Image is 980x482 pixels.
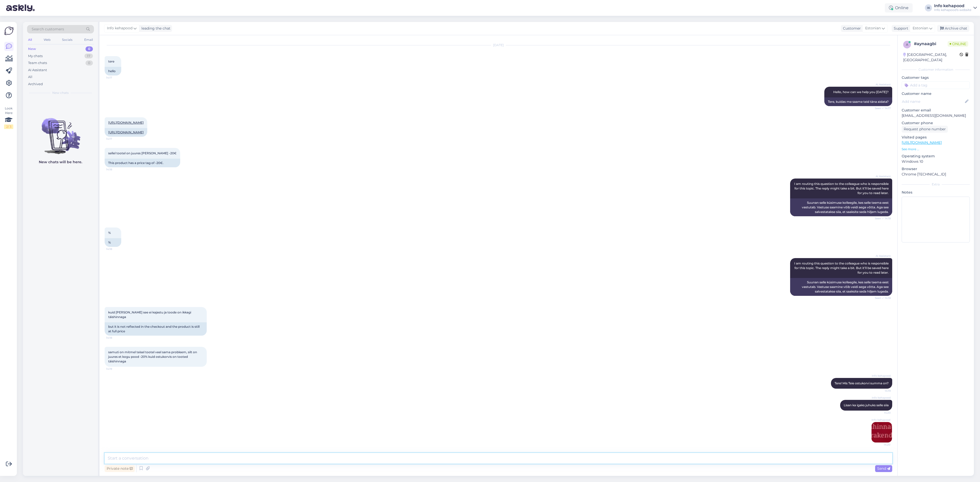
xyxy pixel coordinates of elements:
div: Web [43,36,52,43]
div: Email [83,36,94,43]
div: Extra [902,182,970,187]
div: My chats [28,54,43,59]
div: Archive chat [937,25,969,32]
a: [URL][DOMAIN_NAME] [902,140,942,145]
div: Tere, kuidas me saame teid täna aidata? [824,97,892,106]
div: 0 [85,60,93,66]
span: AI Assistant [872,83,891,86]
a: [URL][DOMAIN_NAME] [108,121,144,124]
p: Customer email [902,108,970,113]
div: leading the chat [139,26,170,31]
span: Search customers [32,27,64,32]
span: 14:18 [106,336,125,340]
div: IK [925,4,932,11]
span: % [108,231,111,235]
p: Customer tags [902,75,970,80]
div: but it is not reflected in the checkout and the product is still at full price [105,322,207,336]
p: Windows 10 [902,159,970,164]
span: 14:18 [106,247,125,251]
span: AI Assistant [872,174,891,178]
p: Browser [902,166,970,172]
span: Hello, how can we help you [DATE]? [833,90,889,94]
div: Support [892,26,908,31]
span: Estonian [865,26,881,31]
div: New [28,46,36,52]
p: Customer name [902,91,970,96]
span: a [906,43,908,46]
span: kuid [PERSON_NAME] see ei kajastu ja toode on ikkagi täishinnaga [108,310,192,319]
div: Suunan selle küsimuse kolleegile, kes selle teema eest vastutab. Vastuse saamine võib veidi aega ... [790,278,892,296]
div: [GEOGRAPHIC_DATA], [GEOGRAPHIC_DATA] [903,52,960,63]
span: Info kehapood [107,26,132,31]
div: Online [885,3,913,12]
p: Visited pages [902,135,970,140]
div: Info kehapood's website [934,8,971,12]
p: Notes [902,190,970,195]
input: Add name [902,99,964,104]
span: Seen ✓ 14:17 [872,106,891,110]
div: Look Here [4,106,13,129]
span: 14:20 [872,411,891,415]
p: Operating system [902,154,970,159]
span: Tere! Mis Teie ostukorvi summa on? [835,381,889,385]
img: No chats [23,109,98,155]
span: Send [877,466,890,471]
span: 14:18 [106,168,125,171]
div: Private note [105,465,135,472]
span: I am routing this question to the colleague who is responsible for this topic. The reply might ta... [794,182,889,195]
span: sellel tootel on juures [PERSON_NAME] -20€ [108,151,177,155]
p: Customer phone [902,120,970,126]
span: 14:17 [106,76,125,80]
a: [URL][DOMAIN_NAME] [108,130,144,134]
a: Info kehapoodInfo kehapood's website [934,4,977,12]
div: 0 [85,46,93,52]
div: This product has a price tag of -20€. [105,159,180,167]
div: All [28,74,32,80]
span: 14:20 [871,443,890,447]
input: Add a tag [902,81,970,89]
div: Customer information [902,67,970,72]
span: Info kehapood [871,418,890,422]
div: All [27,36,33,43]
div: Info kehapood [934,4,971,8]
div: Suunan selle küsimuse kolleegile, kes selle teema eest vastutab. Vastuse saamine võib veidi aega ... [790,198,892,216]
div: hello [105,67,121,75]
span: AI Assistant [872,254,891,258]
div: [DATE] [105,43,892,47]
span: Seen ✓ 14:18 [872,217,891,220]
span: tere [108,59,114,63]
div: # aynaagbi [914,41,948,47]
p: New chats will be here. [39,159,82,165]
div: AI Assistant [28,68,47,73]
div: Team chats [28,60,47,66]
span: Lisan ka igaks juhuks selle siia [844,403,889,407]
p: Chrome [TECHNICAL_ID] [902,172,970,177]
p: See more ... [902,147,970,151]
span: samuti on mitmel teisel tootel veel sama probleem, silt on juures et kogu pood -20% kuid ostukorv... [108,350,198,363]
span: 14:19 [106,367,125,371]
span: Seen ✓ 14:18 [872,296,891,300]
div: % [105,238,121,247]
span: I am routing this question to the colleague who is responsible for this topic. The reply might ta... [794,261,889,274]
div: Customer [841,26,861,31]
div: Socials [61,36,73,43]
span: 14:17 [106,137,125,141]
div: 17 [84,54,93,59]
p: [EMAIL_ADDRESS][DOMAIN_NAME] [902,113,970,118]
div: 2 / 3 [4,124,13,129]
img: Attachment [872,422,892,442]
span: Online [948,41,968,47]
div: Archived [28,82,43,87]
div: Request phone number [902,126,948,133]
span: Info kehapood [872,374,891,378]
span: 14:19 [872,389,891,393]
span: Info kehapood [872,396,891,400]
img: Askly Logo [4,26,14,36]
span: New chats [52,91,69,95]
span: Estonian [913,26,928,31]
